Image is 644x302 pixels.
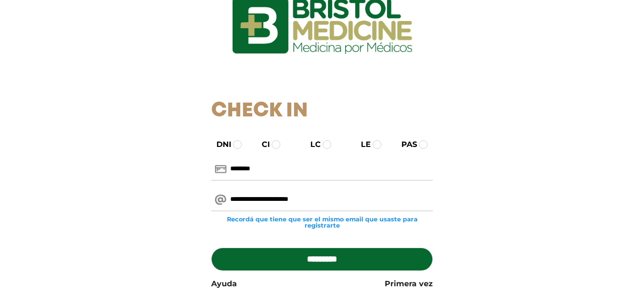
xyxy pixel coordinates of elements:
[352,139,371,150] label: LE
[211,278,237,290] a: Ayuda
[253,139,270,150] label: CI
[393,139,417,150] label: PAS
[208,139,231,150] label: DNI
[211,99,433,123] h1: Check In
[302,139,321,150] label: LC
[211,216,433,229] small: Recordá que tiene que ser el mismo email que usaste para registrarte
[385,278,433,290] a: Primera vez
